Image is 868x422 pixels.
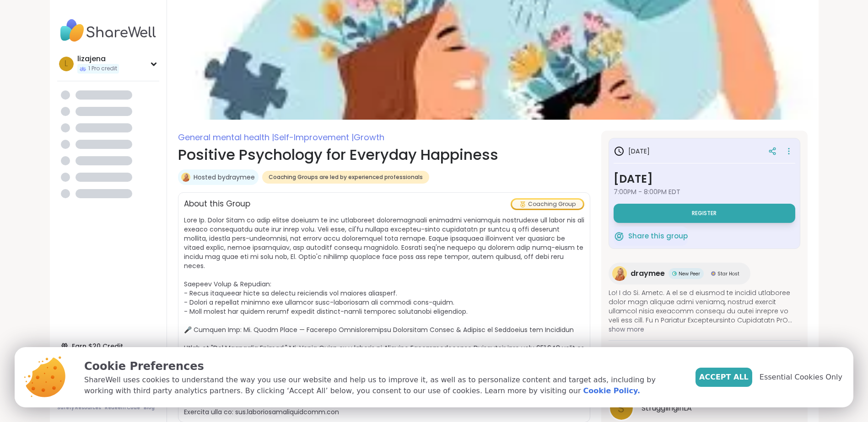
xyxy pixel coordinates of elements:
[77,54,119,64] div: lizajena
[672,271,677,276] img: New Peer
[84,358,681,375] p: Cookie Preferences
[699,372,749,383] span: Accept All
[642,403,692,414] span: StrugglinginLA
[105,405,140,411] a: Redeem Code
[711,271,716,276] img: Star Host
[184,198,250,210] h2: About this Group
[614,187,795,196] span: 7:00PM - 8:00PM EDT
[614,171,795,187] h3: [DATE]
[760,372,842,383] span: Essential Cookies Only
[609,396,800,421] a: SStrugglinginLA
[57,405,101,411] a: Safety Resources
[628,231,688,242] span: Share this group
[692,210,717,217] span: Register
[618,400,625,417] span: S
[274,132,354,143] span: Self-Improvement |
[184,216,584,417] span: Lore Ip. Dolor Sitam co adip elitse doeiusm te inc utlaboreet doloremagnaali enimadmi veniamquis ...
[583,385,640,396] a: Cookie Policy.
[65,58,68,70] span: l
[695,368,752,387] button: Accept All
[679,270,700,277] span: New Peer
[614,146,650,157] h3: [DATE]
[512,200,583,209] div: Coaching Group
[354,132,384,143] span: Growth
[609,263,750,285] a: draymeedraymeeNew PeerNew PeerStar HostStar Host
[609,325,800,334] span: show more
[57,15,159,47] img: ShareWell Nav Logo
[614,204,795,223] button: Register
[269,174,423,181] span: Coaching Groups are led by experienced professionals
[609,288,800,325] span: Lo! I do Si. Ametc. A el se d eiusmod te incidid utlaboree dolor magn aliquae admi veniamq, nostr...
[614,231,625,242] img: ShareWell Logomark
[717,270,739,277] span: Star Host
[84,375,681,396] p: ShareWell uses cookies to understand the way you use our website and help us to improve it, as we...
[614,227,688,246] button: Share this group
[57,338,159,354] div: Earn $20 Credit
[194,173,255,182] a: Hosted bydraymee
[631,268,665,279] span: draymee
[612,266,627,281] img: draymee
[88,65,117,73] span: 1 Pro credit
[178,132,274,143] span: General mental health |
[144,405,155,411] a: Blog
[181,173,190,182] img: draymee
[178,144,590,166] h1: Positive Psychology for Everyday Happiness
